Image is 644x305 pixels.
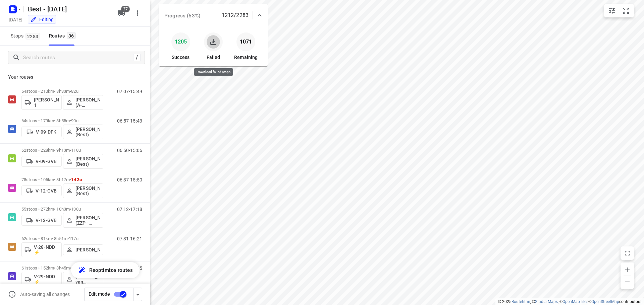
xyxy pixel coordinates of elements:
p: 62 stops • 81km • 8h51m [21,236,103,241]
p: V-13-GVB [36,218,57,223]
button: V-09-GVB [21,156,62,167]
div: small contained button group [604,4,634,17]
p: V-29-NDD ⚡ [34,274,59,285]
p: 55 stops • 272km • 10h3m [21,207,103,212]
button: [PERSON_NAME] (Best) [63,125,103,139]
p: [PERSON_NAME] (ZZP - Best) [75,215,100,226]
p: 64 stops • 179km • 8h55m [21,118,103,123]
span: Progress (53%) [164,13,200,19]
p: [PERSON_NAME] (Best) [75,127,100,137]
span: • [70,177,71,182]
span: 37 [121,6,130,12]
button: [PERSON_NAME] (ZZP - Best) [63,213,103,228]
p: [PERSON_NAME] 1 [34,97,59,108]
span: • [70,89,71,94]
p: 06:37-15:50 [117,177,142,182]
p: 07:12-17:18 [117,207,142,212]
p: [PERSON_NAME] (A-flexibleservice - Best - ZZP) [75,97,100,108]
button: V-13-GVB [21,215,62,226]
p: Remaining [234,54,258,61]
span: 142u [71,177,82,182]
h5: Rename [25,4,112,14]
p: 07:07-15:49 [117,89,142,94]
p: 06:50-15:06 [117,148,142,153]
span: 36 [67,32,76,39]
button: V-28-NDD ⚡ [21,242,62,257]
p: 61 stops • 152km • 8h45m [21,265,103,271]
div: Routes [49,32,78,40]
span: 117u [69,236,78,241]
p: 62 stops • 228km • 9h13m [21,148,103,153]
p: V-09-GVB [36,159,57,164]
p: [PERSON_NAME] van Hasselt - [PERSON_NAME] (Best) [75,274,100,285]
button: [PERSON_NAME] 1 [21,95,62,110]
button: [PERSON_NAME] (Best) [63,154,103,169]
span: • [70,207,71,212]
button: [PERSON_NAME] (A-flexibleservice - Best - ZZP) [63,95,103,110]
button: [PERSON_NAME] van Hasselt - [PERSON_NAME] (Best) [63,272,103,287]
li: © 2025 , © , © © contributors [498,299,641,304]
div: / [133,54,141,61]
button: 37 [115,6,128,20]
p: 1205 [175,37,187,47]
span: 110u [71,148,81,153]
p: [PERSON_NAME] (Best) [75,185,100,196]
button: V-12-GVB [21,185,62,196]
span: • [70,148,71,153]
span: Edit mode [89,291,110,297]
span: 90u [71,118,78,123]
p: V-28-NDD ⚡ [34,244,59,255]
a: Routetitan [512,299,530,304]
span: • [67,236,69,241]
p: Your routes [8,74,142,81]
span: Reoptimize routes [89,266,133,275]
p: Auto-saving all changes [20,292,70,297]
div: Progress (53%)1212/2283 [159,4,268,27]
p: Success [172,54,190,61]
a: OpenStreetMap [591,299,619,304]
p: [PERSON_NAME] (Best) [75,156,100,167]
span: • [70,265,71,271]
button: V-29-NDD ⚡ [21,272,62,287]
p: 07:31-16:21 [117,236,142,241]
input: Search routes [23,53,133,63]
button: More [131,6,144,20]
button: [PERSON_NAME] (Best) [63,183,103,198]
a: OpenMapTiles [562,299,588,304]
button: Fit zoom [619,4,633,17]
span: 2283 [25,33,40,40]
a: Stadia Maps [535,299,558,304]
div: Driver app settings [134,290,142,298]
h5: Project date [6,16,25,23]
p: 1071 [240,37,252,47]
span: 130u [71,207,81,212]
p: 78 stops • 105km • 8h17m [21,177,103,182]
button: V-09-DFK [21,127,62,137]
p: 06:57-15:43 [117,118,142,124]
p: [PERSON_NAME] [75,247,100,252]
span: Stops [11,32,42,40]
p: Failed [207,54,220,61]
p: V-12-GVB [36,188,57,194]
p: 54 stops • 210km • 8h33m [21,89,103,94]
div: You are currently in edit mode. [30,16,54,23]
button: Reoptimize routes [71,262,140,278]
span: 82u [71,89,78,94]
p: V-09-DFK [36,129,56,135]
button: [PERSON_NAME] [63,244,103,255]
span: 103u [71,265,81,271]
p: 1212/2283 [222,11,249,19]
span: • [70,118,71,123]
button: Map settings [605,4,619,17]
